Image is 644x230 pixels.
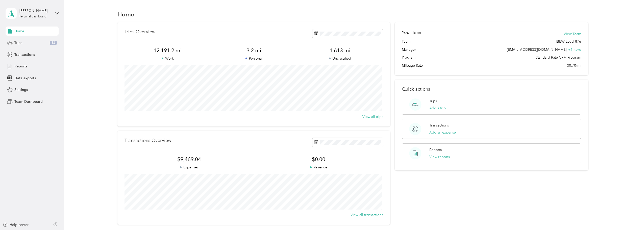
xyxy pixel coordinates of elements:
span: Team Dashboard [14,99,43,104]
span: Settings [14,87,28,92]
span: Transactions [14,52,35,57]
span: $9,469.04 [125,156,254,163]
span: $0.00 [254,156,383,163]
h1: Home [117,12,134,17]
button: View Team [564,31,581,37]
p: Work [125,56,211,61]
button: View all transactions [351,212,383,218]
span: 1,613 mi [297,47,383,54]
button: View reports [429,154,450,160]
p: Personal [211,56,297,61]
span: 3.2 mi [211,47,297,54]
button: Add a trip [429,106,446,111]
button: Add an expense [429,130,456,135]
span: Reports [14,64,27,69]
span: Home [14,29,24,34]
p: Revenue [254,165,383,170]
h2: Your Team [402,29,423,36]
span: $0.70/mi [567,63,581,68]
p: Expenses [125,165,254,170]
span: Trips [14,40,22,45]
p: Trips [429,98,437,104]
p: Reports [429,147,442,152]
span: Manager [402,47,416,52]
div: Personal dashboard [19,15,46,18]
button: Help center [3,222,29,227]
iframe: Everlance-gr Chat Button Frame [616,202,644,230]
div: [PERSON_NAME] [19,8,51,13]
span: Mileage Rate [402,63,423,68]
span: Team [402,39,410,44]
span: 32 [50,41,57,45]
span: Program [402,55,415,60]
p: Unclassified [297,56,383,61]
p: Transactions [429,123,449,128]
span: + 1 more [568,47,581,52]
p: Quick actions [402,87,581,92]
span: 12,191.2 mi [125,47,211,54]
p: Transactions Overview [125,138,171,143]
button: View all trips [362,114,383,119]
span: [EMAIL_ADDRESS][DOMAIN_NAME] [507,47,566,52]
p: Trips Overview [125,29,155,35]
span: Data exports [14,75,36,81]
span: Standard Rate CPM Program [536,55,581,60]
span: IBEW Local 876 [556,39,581,44]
